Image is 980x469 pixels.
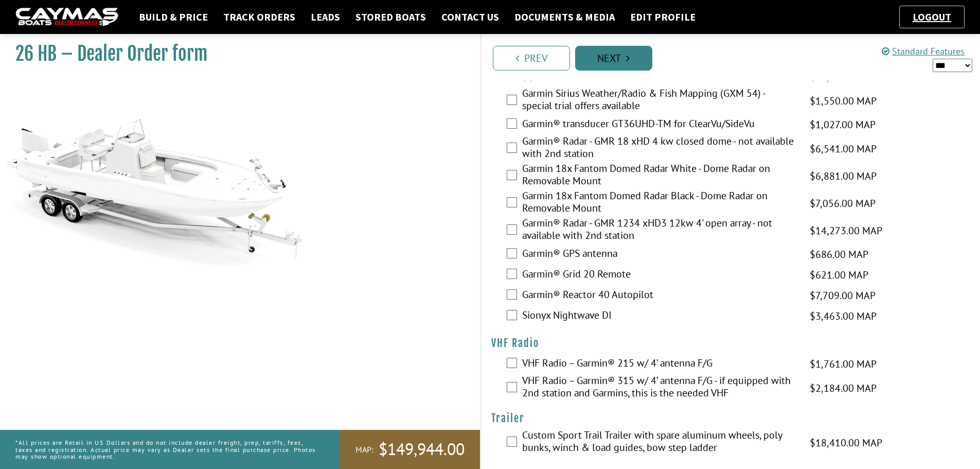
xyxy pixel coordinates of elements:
p: *All prices are Retail in US Dollars and do not include dealer freight, prep, tariffs, fees, taxe... [15,434,317,465]
span: $1,761.00 MAP [810,356,877,372]
label: Garmin Sirius Weather/Radio & Fish Mapping (GXM 54) - special trial offers available [522,87,797,114]
label: Garmin 18x Fantom Domed Radar White - Dome Radar on Removable Mount [522,162,797,189]
label: VHF Radio – Garmin® 315 w/ 4’ antenna F/G - if equipped with 2nd station and Garmins, this is the... [522,374,797,402]
a: Documents & Media [509,10,620,24]
a: Contact Us [436,10,504,24]
h4: VHF Radio [491,337,970,350]
span: $2,184.00 MAP [810,380,877,396]
label: Sionyx Nightwave DI [522,309,797,324]
label: Garmin® Radar - GMR 1234 xHD3 12kw 4' open array - not available with 2nd station [522,217,797,244]
span: $6,541.00 MAP [810,141,877,157]
a: Build & Price [134,10,213,24]
label: Garmin® Grid 20 Remote [522,268,797,283]
label: Garmin® Reactor 40 Autopilot [522,288,797,303]
span: $1,027.00 MAP [810,117,876,132]
span: $1,550.00 MAP [810,93,877,109]
label: Garmin 18x Fantom Domed Radar Black - Dome Radar on Removable Mount [522,189,797,217]
span: $7,056.00 MAP [810,196,876,211]
span: $18,410.00 MAP [810,435,882,450]
span: MAP: [355,444,373,455]
h1: 26 HB – Dealer Order form [15,42,454,65]
span: $7,709.00 MAP [810,288,876,303]
span: $686.00 MAP [810,247,868,262]
label: Garmin® transducer GT36UHD-TM for ClearVu/SideVu [522,117,797,132]
h4: Trailer [491,412,970,425]
a: Standard Features [882,45,965,57]
span: $149,944.00 [379,439,465,460]
a: Stored Boats [350,10,431,24]
img: caymas-dealer-connect-2ed40d3bc7270c1d8d7ffb4b79bf05adc795679939227970def78ec6f6c03838.gif [15,8,118,27]
a: Leads [306,10,345,24]
label: VHF Radio – Garmin® 215 w/ 4’ antenna F/G [522,357,797,372]
a: Prev [493,46,570,71]
label: Custom Sport Trail Trailer with spare aluminum wheels, poly bunks, winch & load guides, bow step ... [522,429,797,456]
span: $621.00 MAP [810,267,868,283]
a: MAP:$149,944.00 [340,430,480,469]
label: Garmin® GPS antenna [522,247,797,262]
label: Garmin® Radar - GMR 18 xHD 4 kw closed dome - not available with 2nd station [522,135,797,162]
span: $6,881.00 MAP [810,168,877,184]
a: Next [575,46,652,71]
a: Track Orders [218,10,300,24]
span: $3,463.00 MAP [810,308,877,324]
a: Logout [907,10,956,23]
span: $14,273.00 MAP [810,223,882,238]
a: Edit Profile [625,10,701,24]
